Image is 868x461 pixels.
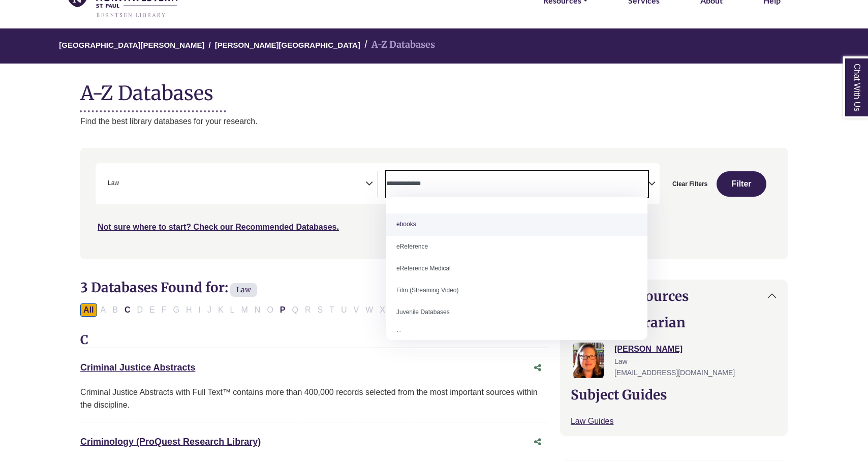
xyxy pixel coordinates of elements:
[80,115,788,128] p: Find the best library databases for your research.
[717,171,766,197] button: Submit for Search Results
[121,180,126,189] textarea: Search
[59,39,204,49] a: [GEOGRAPHIC_DATA][PERSON_NAME]
[386,180,648,189] textarea: Search
[80,74,788,105] h1: A-Z Databases
[614,345,683,353] a: [PERSON_NAME]
[80,148,788,259] nav: Search filters
[386,213,647,235] li: ebooks
[80,28,788,64] nav: breadcrumb
[573,343,604,378] img: Jessica Moore
[80,279,228,296] span: 3 Databases Found for:
[571,387,777,403] h2: Subject Guides
[666,171,714,197] button: Clear Filters
[80,333,548,348] h3: C
[571,315,777,330] h2: Liaison Librarian
[614,357,628,365] span: Law
[80,437,261,447] a: Criminology (ProQuest Research Library)
[80,386,548,412] div: Criminal Justice Abstracts with Full Text™ contains more than 400,000 records selected from the m...
[571,417,614,425] a: Law Guides
[561,280,787,312] button: Subject Resources
[108,178,119,188] span: Law
[528,358,548,378] button: Share this database
[215,39,360,49] a: [PERSON_NAME][GEOGRAPHIC_DATA]
[386,258,647,280] li: eReference Medical
[80,362,195,373] a: Criminal Justice Abstracts
[104,178,119,188] li: Law
[528,433,548,452] button: Share this database
[121,303,134,317] button: Filter Results C
[80,303,97,317] button: All
[360,38,435,52] li: A-Z Databases
[277,303,289,317] button: Filter Results P
[386,236,647,258] li: eReference
[386,280,647,301] li: Film (Streaming Video)
[98,223,339,231] a: Not sure where to start? Check our Recommended Databases.
[386,301,647,323] li: Juvenile Databases
[80,305,424,314] div: Alpha-list to filter by first letter of database name
[230,283,257,297] span: Law
[386,323,647,345] li: News
[614,368,735,377] span: [EMAIL_ADDRESS][DOMAIN_NAME]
